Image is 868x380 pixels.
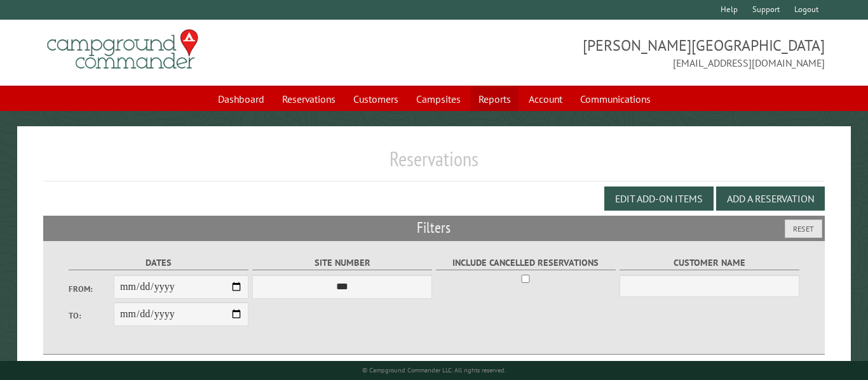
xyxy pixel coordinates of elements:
[275,87,343,111] a: Reservations
[43,216,824,240] h2: Filters
[43,147,824,181] h1: Reservations
[69,283,114,295] label: From:
[521,87,570,111] a: Account
[434,35,825,70] span: [PERSON_NAME][GEOGRAPHIC_DATA] [EMAIL_ADDRESS][DOMAIN_NAME]
[69,310,114,322] label: To:
[362,366,506,374] small: © Campground Commander LLC. All rights reserved.
[210,87,272,111] a: Dashboard
[785,219,822,238] button: Reset
[346,87,406,111] a: Customers
[471,87,519,111] a: Reports
[620,256,799,270] label: Customer Name
[436,256,616,270] label: Include Cancelled Reservations
[573,87,658,111] a: Communications
[252,256,432,270] label: Site Number
[409,87,468,111] a: Campsites
[604,187,714,211] button: Edit Add-on Items
[716,187,825,211] button: Add a Reservation
[43,25,202,74] img: Campground Commander
[69,256,248,270] label: Dates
